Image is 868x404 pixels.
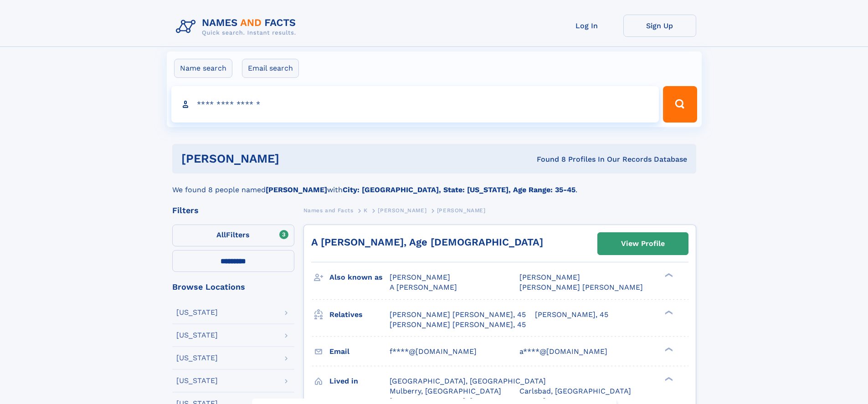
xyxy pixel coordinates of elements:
div: ❯ [663,346,673,352]
div: ❯ [663,376,673,382]
span: [PERSON_NAME] [519,273,580,281]
div: Browse Locations [172,283,294,291]
a: K [364,205,368,216]
div: Filters [172,206,294,215]
h3: Email [329,344,390,359]
div: [US_STATE] [176,354,218,362]
a: [PERSON_NAME] [378,205,426,216]
label: Name search [174,59,232,78]
div: We found 8 people named with . [172,174,696,195]
span: [GEOGRAPHIC_DATA], [GEOGRAPHIC_DATA] [390,377,546,385]
div: Found 8 Profiles In Our Records Database [408,154,687,164]
a: Names and Facts [303,205,354,216]
div: View Profile [621,233,665,254]
span: Mulberry, [GEOGRAPHIC_DATA] [390,387,501,395]
h3: Relatives [329,307,390,322]
div: [US_STATE] [176,377,218,384]
b: City: [GEOGRAPHIC_DATA], State: [US_STATE], Age Range: 35-45 [343,185,575,194]
span: [PERSON_NAME] [390,273,450,281]
b: [PERSON_NAME] [266,185,327,194]
img: Logo Names and Facts [172,15,303,39]
div: ❯ [663,309,673,315]
span: [PERSON_NAME] [PERSON_NAME] [519,283,643,291]
div: [US_STATE] [176,309,218,316]
div: ❯ [663,272,673,278]
span: Carlsbad, [GEOGRAPHIC_DATA] [519,387,631,395]
a: [PERSON_NAME] [PERSON_NAME], 45 [390,320,526,330]
a: A [PERSON_NAME], Age [DEMOGRAPHIC_DATA] [311,236,543,248]
a: [PERSON_NAME] [PERSON_NAME], 45 [390,310,526,320]
a: Log In [550,15,623,37]
span: [PERSON_NAME] [437,207,486,214]
input: search input [171,86,659,123]
h3: Also known as [329,270,390,285]
span: K [364,207,368,214]
span: A [PERSON_NAME] [390,283,457,291]
h3: Lived in [329,373,390,389]
button: Search Button [663,86,697,123]
div: [US_STATE] [176,332,218,339]
span: All [216,230,226,239]
a: View Profile [598,233,688,255]
a: [PERSON_NAME], 45 [535,310,608,320]
h1: [PERSON_NAME] [181,153,408,164]
label: Filters [172,225,294,246]
span: [PERSON_NAME] [378,207,426,214]
label: Email search [242,59,299,78]
a: Sign Up [623,15,696,37]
